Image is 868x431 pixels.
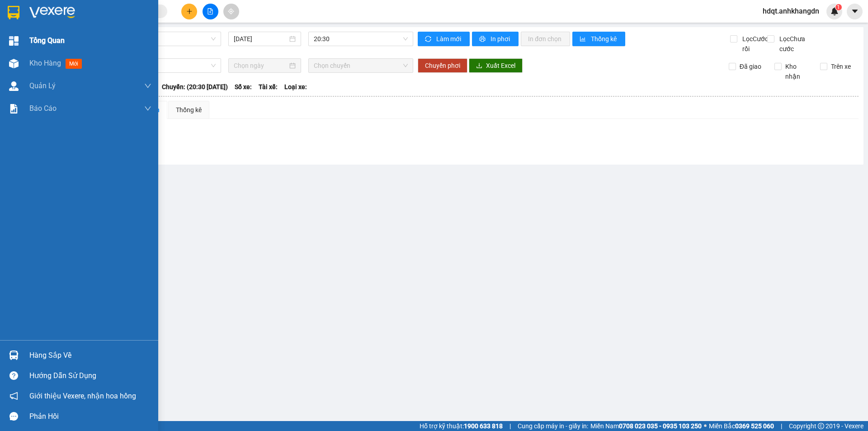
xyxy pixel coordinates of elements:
[9,412,18,421] span: message
[9,59,19,68] img: warehouse-icon
[572,32,625,46] button: bar-chartThống kê
[144,82,151,90] span: down
[29,80,56,91] span: Quản Lý
[9,36,19,46] img: dashboard-icon
[847,4,863,19] button: caret-down
[518,421,588,431] span: Cung cấp máy in - giấy in:
[704,424,707,428] span: ⚪️
[418,58,467,73] button: Chuyển phơi
[509,421,511,431] span: |
[776,34,822,54] span: Lọc Chưa cước
[9,104,19,114] img: solution-icon
[782,62,813,81] span: Kho nhận
[235,82,252,92] span: Số xe:
[755,5,826,17] span: hdqt.anhkhangdn
[425,36,433,43] span: sync
[234,61,288,71] input: Chọn ngày
[29,390,136,402] span: Giới thiệu Vexere, nhận hoa hồng
[29,103,57,114] span: Báo cáo
[66,59,82,69] span: mới
[491,34,511,44] span: In phơi
[827,62,854,71] span: Trên xe
[186,8,193,14] span: plus
[314,59,408,72] span: Chọn chuyến
[521,32,570,46] button: In đơn chọn
[284,82,307,92] span: Loại xe:
[464,422,503,430] strong: 1900 633 818
[203,4,218,19] button: file-add
[739,34,769,54] span: Lọc Cước rồi
[9,81,19,91] img: warehouse-icon
[469,58,523,73] button: downloadXuất Excel
[591,34,618,44] span: Thống kê
[735,422,774,430] strong: 0369 525 060
[418,32,470,46] button: syncLàm mới
[29,410,151,423] div: Phản hồi
[144,105,151,112] span: down
[835,4,842,10] sup: 1
[207,8,213,14] span: file-add
[709,421,774,431] span: Miền Bắc
[314,32,408,46] span: 20:30
[837,4,840,10] span: 1
[176,105,202,115] div: Thống kê
[619,422,702,430] strong: 0708 023 035 - 0935 103 250
[851,7,859,15] span: caret-down
[181,4,197,19] button: plus
[228,8,234,14] span: aim
[29,369,151,383] div: Hướng dẫn sử dụng
[223,4,239,19] button: aim
[9,350,19,360] img: warehouse-icon
[29,59,61,67] span: Kho hàng
[590,421,702,431] span: Miền Nam
[162,82,228,92] span: Chuyến: (20:30 [DATE])
[580,36,587,43] span: bar-chart
[830,7,839,15] img: icon-new-feature
[29,35,65,46] span: Tổng Quan
[259,82,278,92] span: Tài xế:
[436,34,462,44] span: Làm mới
[8,6,19,19] img: logo-vxr
[736,62,765,71] span: Đã giao
[29,349,151,362] div: Hàng sắp về
[234,34,288,44] input: 12/10/2025
[420,421,503,431] span: Hỗ trợ kỹ thuật:
[479,36,487,43] span: printer
[818,423,824,429] span: copyright
[781,421,782,431] span: |
[472,32,519,46] button: printerIn phơi
[9,371,18,380] span: question-circle
[9,392,18,400] span: notification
